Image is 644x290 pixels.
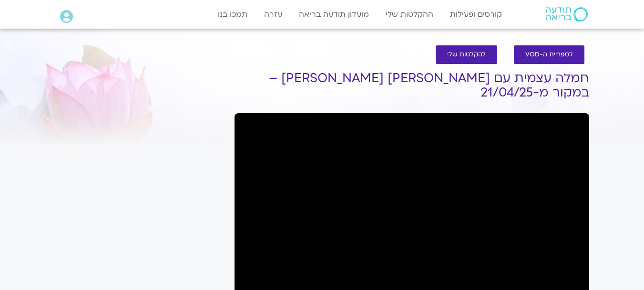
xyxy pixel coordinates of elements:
[445,5,507,23] a: קורסים ופעילות
[259,5,287,23] a: עזרה
[213,5,252,23] a: תמכו בנו
[514,45,584,64] a: לספריית ה-VOD
[294,5,374,23] a: מועדון תודעה בריאה
[546,7,588,21] img: תודעה בריאה
[447,51,486,58] span: להקלטות שלי
[381,5,438,23] a: ההקלטות שלי
[525,51,573,58] span: לספריית ה-VOD
[235,71,589,100] h1: חמלה עצמית עם [PERSON_NAME] [PERSON_NAME] – במקור מ-21/04/25
[436,45,497,64] a: להקלטות שלי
